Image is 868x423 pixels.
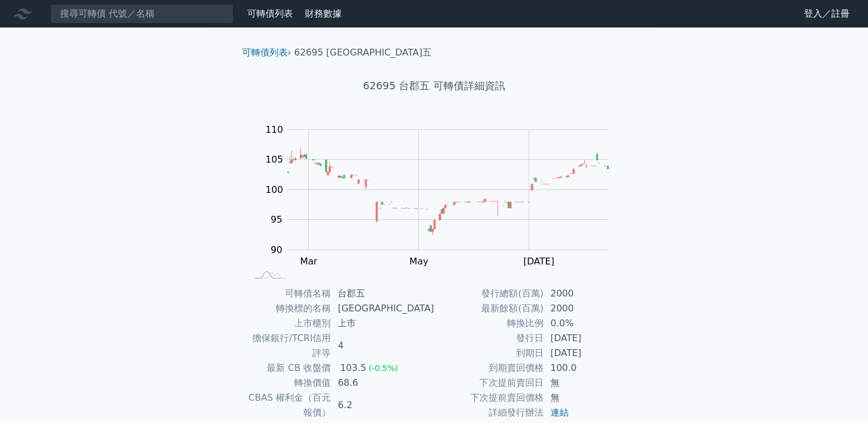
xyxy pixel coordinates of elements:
td: 4 [331,331,434,361]
g: Chart [259,124,625,267]
tspan: 90 [271,244,282,255]
td: 台郡五 [331,286,434,301]
td: 到期日 [434,346,544,361]
li: 62695 [GEOGRAPHIC_DATA]五 [294,46,431,60]
tspan: [DATE] [523,256,554,267]
td: 0.0% [544,316,622,331]
td: 下次提前賣回日 [434,375,544,390]
tspan: 110 [265,124,283,135]
td: 2000 [544,286,622,301]
td: 6.2 [331,390,434,420]
td: 轉換價值 [247,375,331,390]
a: 登入／註冊 [795,5,859,23]
td: 最新 CB 收盤價 [247,361,331,375]
td: 轉換標的名稱 [247,301,331,316]
td: 無 [544,375,622,390]
a: 連結 [550,407,569,418]
h1: 62695 台郡五 可轉債詳細資訊 [233,78,636,94]
td: 100.0 [544,361,622,375]
li: › [242,46,291,60]
div: 103.5 [338,361,368,375]
td: 發行日 [434,331,544,346]
td: [DATE] [544,331,622,346]
td: 上市櫃別 [247,316,331,331]
td: CBAS 權利金（百元報價） [247,390,331,420]
a: 可轉債列表 [242,47,288,58]
tspan: 95 [271,214,282,225]
a: 財務數據 [305,8,342,19]
input: 搜尋可轉債 代號／名稱 [50,4,233,23]
td: 發行總額(百萬) [434,286,544,301]
a: 可轉債列表 [247,8,293,19]
td: 可轉債名稱 [247,286,331,301]
td: 下次提前賣回價格 [434,390,544,405]
td: 無 [544,390,622,405]
tspan: May [409,256,428,267]
tspan: 105 [265,154,283,165]
td: 詳細發行辦法 [434,405,544,420]
span: (-0.5%) [368,363,398,373]
td: 68.6 [331,375,434,390]
tspan: 100 [265,184,283,195]
td: [GEOGRAPHIC_DATA] [331,301,434,316]
td: 上市 [331,316,434,331]
td: 擔保銀行/TCRI信用評等 [247,331,331,361]
td: 轉換比例 [434,316,544,331]
td: 到期賣回價格 [434,361,544,375]
td: 2000 [544,301,622,316]
td: [DATE] [544,346,622,361]
tspan: Mar [300,256,318,267]
td: 最新餘額(百萬) [434,301,544,316]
